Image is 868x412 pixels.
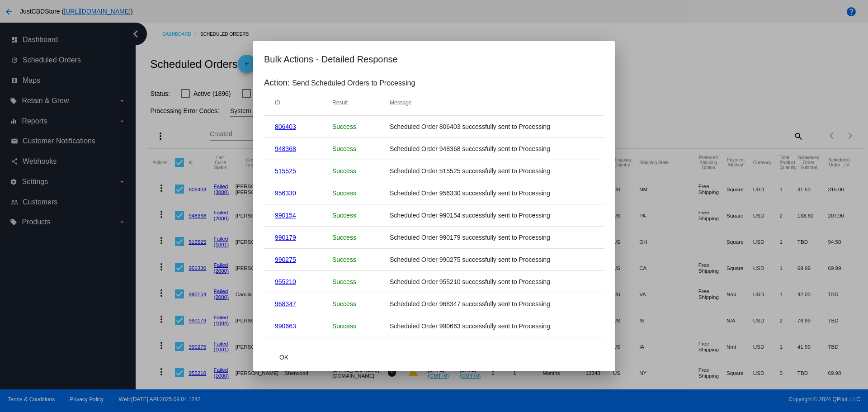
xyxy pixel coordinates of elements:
span: OK [279,354,288,361]
a: 990663 [275,322,296,330]
mat-cell: Scheduled Order 515525 successfully sent to Processing [390,167,593,175]
a: 990154 [275,212,296,219]
mat-cell: Scheduled Order 956330 successfully sent to Processing [390,189,593,197]
p: Success [332,123,390,130]
h3: Action: [264,78,290,88]
mat-cell: Scheduled Order 990154 successfully sent to Processing [390,212,593,219]
a: 948368 [275,145,296,152]
a: 515525 [275,167,296,175]
p: Success [332,212,390,219]
a: 806403 [275,123,296,130]
mat-cell: Scheduled Order 948368 successfully sent to Processing [390,145,593,152]
p: Success [332,256,390,263]
mat-cell: Scheduled Order 990275 successfully sent to Processing [390,256,593,263]
p: Success [332,167,390,175]
a: 990179 [275,234,296,241]
p: Success [332,278,390,285]
a: 956330 [275,189,296,197]
mat-cell: Scheduled Order 806403 successfully sent to Processing [390,123,593,130]
p: Success [332,189,390,197]
mat-cell: Scheduled Order 955210 successfully sent to Processing [390,278,593,285]
mat-cell: Scheduled Order 990179 successfully sent to Processing [390,234,593,241]
p: Success [332,322,390,330]
p: Success [332,145,390,152]
a: 968347 [275,300,296,308]
p: Send Scheduled Orders to Processing [292,79,415,87]
mat-cell: Scheduled Order 968347 successfully sent to Processing [390,300,593,308]
a: 955210 [275,278,296,285]
mat-header-cell: Result [332,99,390,106]
mat-header-cell: ID [275,99,332,106]
mat-cell: Scheduled Order 990663 successfully sent to Processing [390,322,593,330]
p: Success [332,300,390,308]
a: 990275 [275,256,296,263]
h2: Bulk Actions - Detailed Response [264,52,604,66]
mat-header-cell: Message [390,99,593,106]
button: Close dialog [264,349,304,365]
p: Success [332,234,390,241]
